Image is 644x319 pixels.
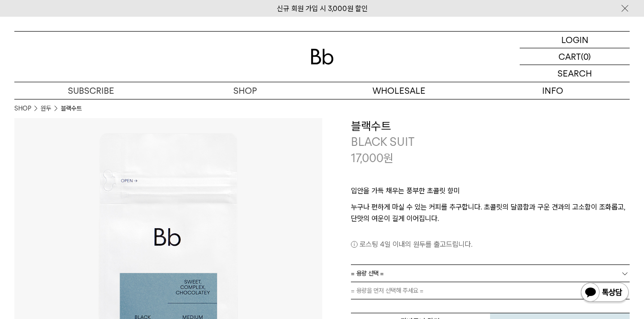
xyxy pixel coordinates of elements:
[277,4,368,13] a: 신규 회원 가입 시 3,000원 할인
[581,48,591,65] p: (0)
[14,82,168,99] a: SUBSCRIBE
[476,82,630,99] p: INFO
[351,118,630,134] h3: 블랙수트
[351,282,424,299] span: = 용량을 먼저 선택해 주세요 =
[557,65,592,82] p: SEARCH
[351,150,393,166] p: 17,000
[520,48,630,65] a: CART (0)
[351,185,630,201] p: 입안을 가득 채우는 풍부한 초콜릿 향미
[561,32,589,48] p: LOGIN
[168,82,322,99] a: SHOP
[580,282,630,305] img: 카카오톡 채널 1:1 채팅 버튼
[322,82,476,99] p: WHOLESALE
[351,239,630,250] p: 로스팅 4일 이내의 원두를 출고드립니다.
[558,48,581,65] p: CART
[41,104,51,113] a: 원두
[61,104,82,113] li: 블랙수트
[351,265,384,282] span: = 용량 선택 =
[383,151,393,165] span: 원
[14,104,31,113] a: SHOP
[351,134,630,150] p: BLACK SUIT
[351,201,630,224] p: 누구나 편하게 마실 수 있는 커피를 추구합니다. 초콜릿의 달콤함과 구운 견과의 고소함이 조화롭고, 단맛의 여운이 길게 이어집니다.
[520,32,630,48] a: LOGIN
[311,49,334,65] img: 로고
